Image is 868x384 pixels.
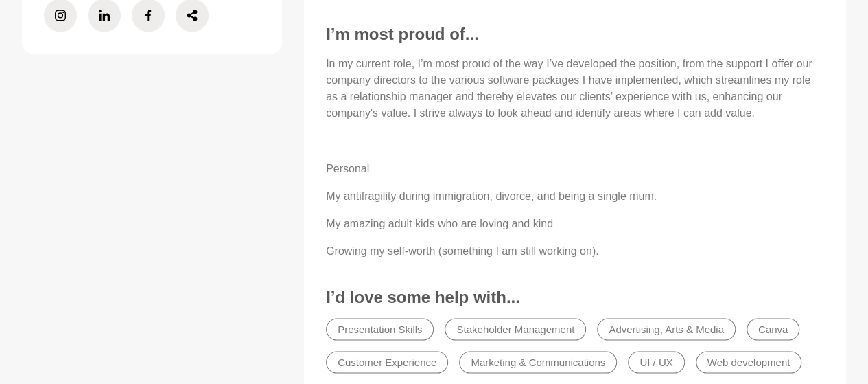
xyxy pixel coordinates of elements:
[326,56,824,122] p: In my current role, I’m most proud of the way I’ve developed the position, from the support I off...
[326,24,824,45] h3: I’m most proud of...
[326,188,824,204] p: My antifragility during immigration, divorce, and being a single mum.
[326,242,824,259] p: Growing my self-worth (something I am still working on).
[326,215,824,231] p: My amazing adult kids who are loving and kind
[326,160,824,177] p: Personal
[326,286,824,307] h3: I’d love some help with...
